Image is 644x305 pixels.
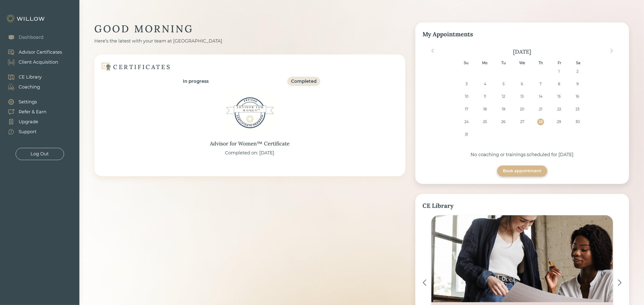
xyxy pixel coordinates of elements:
[423,48,622,55] div: [DATE]
[463,93,470,100] div: Choose Sunday, August 10th, 2025
[6,15,46,23] img: Willow
[463,60,469,66] div: Su
[519,106,525,113] div: Choose Wednesday, August 20th, 2025
[463,81,470,87] div: Choose Sunday, August 3rd, 2025
[574,81,581,87] div: Choose Saturday, August 9th, 2025
[225,88,275,138] img: Advisor for Women™ Certificate Badge
[2,82,42,92] a: Coaching
[183,78,209,85] div: In progress
[463,131,470,138] div: Choose Sunday, August 31st, 2025
[608,47,616,55] button: Next Month
[519,81,525,87] div: Choose Wednesday, August 6th, 2025
[482,60,488,66] div: Mo
[2,72,42,82] a: CE Library
[19,119,38,125] div: Upgrade
[482,81,488,87] div: Choose Monday, August 4th, 2025
[2,117,46,127] a: Upgrade
[537,81,544,87] div: Choose Thursday, August 7th, 2025
[519,60,525,66] div: We
[500,81,507,87] div: Choose Tuesday, August 5th, 2025
[500,119,507,125] div: Choose Tuesday, August 26th, 2025
[503,168,542,174] div: Book appointment
[19,49,62,56] div: Advisor Certificates
[2,47,62,57] a: Advisor Certificates
[519,119,525,125] div: Choose Wednesday, August 27th, 2025
[482,106,488,113] div: Choose Monday, August 18th, 2025
[556,60,563,66] div: Fr
[2,107,46,117] a: Refer & Earn
[500,60,507,66] div: Tu
[575,60,581,66] div: Sa
[423,201,622,210] div: CE Library
[500,93,507,100] div: Choose Tuesday, August 12th, 2025
[574,68,581,75] div: Choose Saturday, August 2nd, 2025
[574,93,581,100] div: Choose Saturday, August 16th, 2025
[423,30,622,39] div: My Appointments
[519,93,525,100] div: Choose Wednesday, August 13th, 2025
[556,81,562,87] div: Choose Friday, August 8th, 2025
[423,151,622,158] div: No coaching or trainings scheduled for [DATE]
[113,63,171,71] div: CERTIFICATES
[537,119,544,125] div: Choose Thursday, August 28th, 2025
[291,78,317,85] div: Completed
[19,109,46,115] div: Refer & Earn
[19,129,36,135] div: Support
[19,84,40,90] div: Coaching
[537,93,544,100] div: Choose Thursday, August 14th, 2025
[574,119,581,125] div: Choose Saturday, August 30th, 2025
[482,119,488,125] div: Choose Monday, August 25th, 2025
[424,68,620,144] div: month 2025-08
[225,150,274,156] div: Completed on: [DATE]
[537,106,544,113] div: Choose Thursday, August 21st, 2025
[2,57,62,67] a: Client Acquisition
[19,34,43,41] div: Dashboard
[31,151,49,157] div: Log Out
[556,106,562,113] div: Choose Friday, August 22nd, 2025
[556,119,562,125] div: Choose Friday, August 29th, 2025
[429,47,437,55] button: Previous Month
[2,32,43,42] a: Dashboard
[482,93,488,100] div: Choose Monday, August 11th, 2025
[556,93,562,100] div: Choose Friday, August 15th, 2025
[2,97,46,107] a: Settings
[19,59,58,66] div: Client Acquisition
[618,279,622,286] img: >
[19,99,37,105] div: Settings
[556,68,562,75] div: Choose Friday, August 1st, 2025
[463,119,470,125] div: Choose Sunday, August 24th, 2025
[423,279,426,286] img: <
[500,106,507,113] div: Choose Tuesday, August 19th, 2025
[19,74,42,81] div: CE Library
[210,140,290,148] div: Advisor for Women™ Certificate
[538,60,544,66] div: Th
[94,38,405,44] div: Here’s the latest with your team at [GEOGRAPHIC_DATA]
[574,106,581,113] div: Choose Saturday, August 23rd, 2025
[463,106,470,113] div: Choose Sunday, August 17th, 2025
[94,22,405,35] div: GOOD MORNING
